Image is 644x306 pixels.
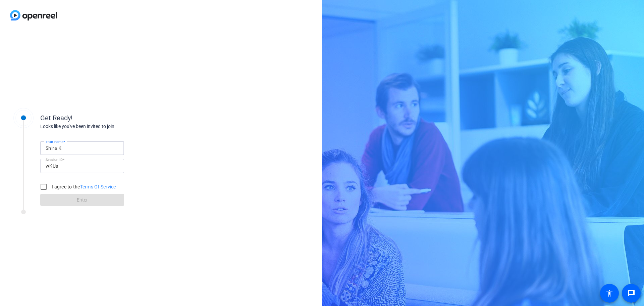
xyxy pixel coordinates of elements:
[46,158,63,162] mat-label: Session ID
[80,184,116,189] a: Terms Of Service
[40,123,174,130] div: Looks like you've been invited to join
[46,140,63,144] mat-label: Your name
[50,183,116,190] label: I agree to the
[40,113,174,123] div: Get Ready!
[605,289,613,297] mat-icon: accessibility
[627,289,635,297] mat-icon: message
